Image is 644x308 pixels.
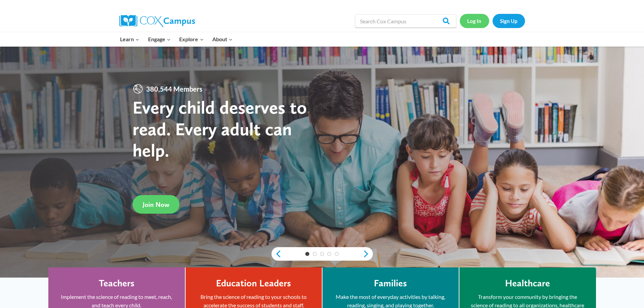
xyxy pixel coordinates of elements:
a: 4 [327,252,331,256]
img: Cox Campus [119,15,195,27]
h4: Teachers [99,278,135,289]
nav: Secondary Navigation [460,14,525,28]
a: next [363,250,373,258]
h4: Families [374,278,407,289]
a: Log In [460,14,489,28]
a: 2 [313,252,317,256]
a: Join Now [133,195,180,214]
a: 5 [335,252,339,256]
button: Child menu of Engage [144,32,175,46]
a: 1 [305,252,309,256]
h4: Healthcare [505,278,550,289]
input: Search Cox Campus [355,14,456,28]
span: 380,544 Members [143,84,205,94]
h4: Education Leaders [216,278,291,289]
button: Child menu of Explore [175,32,208,46]
nav: Primary Navigation [116,32,237,46]
span: Join Now [143,200,169,209]
a: previous [271,250,282,258]
a: 3 [320,252,324,256]
a: Sign Up [493,14,525,28]
button: Child menu of About [208,32,237,46]
div: content slider buttons [271,247,373,261]
strong: Every child deserves to read. Every adult can help. [133,96,307,161]
button: Child menu of Learn [116,32,144,46]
